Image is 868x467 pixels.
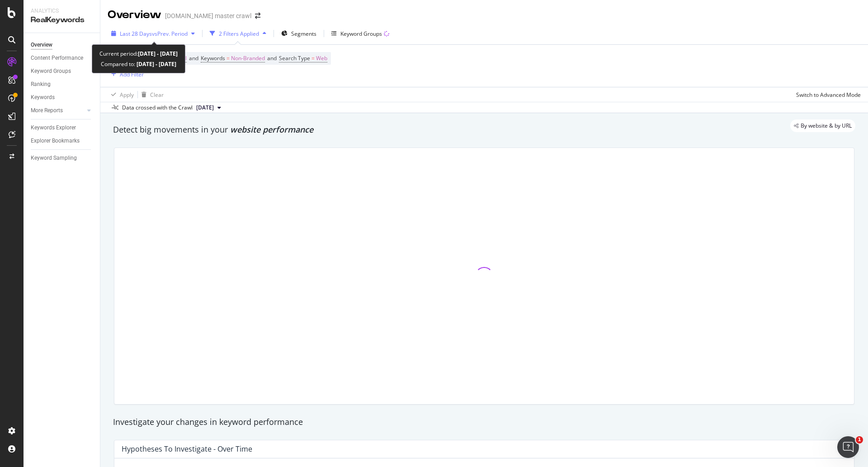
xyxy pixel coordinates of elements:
[31,80,94,89] a: Ranking
[108,26,198,41] button: Last 28 DaysvsPrev. Period
[99,48,178,59] div: Current period:
[108,69,144,80] button: Add Filter
[793,87,861,102] button: Switch to Advanced Mode
[138,50,178,57] b: [DATE] - [DATE]
[31,106,63,115] div: More Reports
[108,87,134,102] button: Apply
[31,136,80,146] div: Explorer Bookmarks
[31,53,83,63] div: Content Performance
[837,436,859,458] iframe: Intercom live chat
[255,13,260,19] div: arrow-right-arrow-left
[31,153,94,163] a: Keyword Sampling
[108,7,161,23] div: Overview
[120,30,152,38] span: Last 28 Days
[31,53,94,63] a: Content Performance
[31,123,76,133] div: Keywords Explorer
[801,123,852,129] span: By website & by URL
[189,54,198,62] span: and
[31,40,94,50] a: Overview
[101,59,176,69] div: Compared to:
[291,30,316,38] span: Segments
[201,54,225,62] span: Keywords
[31,106,85,115] a: More Reports
[31,15,93,25] div: RealKeywords
[790,119,855,132] div: legacy label
[31,93,94,102] a: Keywords
[31,80,51,89] div: Ranking
[231,52,265,65] span: Non-Branded
[340,30,382,38] div: Keyword Groups
[226,54,230,62] span: =
[122,104,193,112] div: Data crossed with the Crawl
[31,136,94,146] a: Explorer Bookmarks
[311,54,315,62] span: =
[31,67,94,76] a: Keyword Groups
[279,54,310,62] span: Search Type
[328,26,393,41] button: Keyword Groups
[278,26,320,41] button: Segments
[120,71,144,78] div: Add Filter
[796,91,861,99] div: Switch to Advanced Mode
[31,67,71,76] div: Keyword Groups
[31,123,94,133] a: Keywords Explorer
[135,60,176,68] b: [DATE] - [DATE]
[152,30,188,38] span: vs Prev. Period
[31,40,52,50] div: Overview
[113,416,855,428] div: Investigate your changes in keyword performance
[856,436,863,443] span: 1
[31,7,93,15] div: Analytics
[31,93,55,102] div: Keywords
[267,54,277,62] span: and
[31,153,77,163] div: Keyword Sampling
[196,104,214,112] span: 2025 Sep. 8th
[120,91,134,99] div: Apply
[150,91,164,99] div: Clear
[122,444,252,453] div: Hypotheses to Investigate - Over Time
[165,11,251,20] div: [DOMAIN_NAME] master crawl
[193,102,225,113] button: [DATE]
[219,30,259,38] div: 2 Filters Applied
[206,26,270,41] button: 2 Filters Applied
[138,87,164,102] button: Clear
[316,52,327,65] span: Web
